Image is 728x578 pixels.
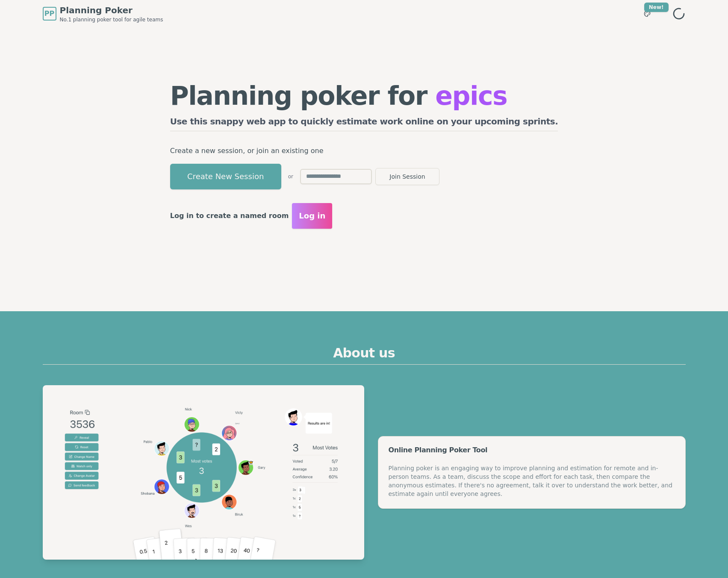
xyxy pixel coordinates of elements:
button: Create New Session [170,164,281,189]
div: Online Planning Poker Tool [389,447,675,454]
span: or [288,173,293,180]
h1: Planning poker for [170,83,558,109]
p: Create a new session, or join an existing one [170,145,558,157]
span: Log in [299,210,325,222]
p: Log in to create a named room [170,210,289,222]
img: Planning Poker example session [43,385,364,560]
span: No.1 planning poker tool for agile teams [60,16,163,23]
h2: Use this snappy web app to quickly estimate work online on your upcoming sprints. [170,115,558,131]
span: Planning Poker [60,4,163,16]
button: Log in [292,203,332,229]
a: PPPlanning PokerNo.1 planning poker tool for agile teams [43,4,163,23]
button: New! [640,6,655,21]
h2: About us [43,345,686,365]
div: Planning poker is an engaging way to improve planning and estimation for remote and in-person tea... [389,464,675,498]
button: Join Session [375,168,439,185]
div: New! [644,3,669,12]
span: epics [435,81,507,111]
span: PP [44,9,54,19]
